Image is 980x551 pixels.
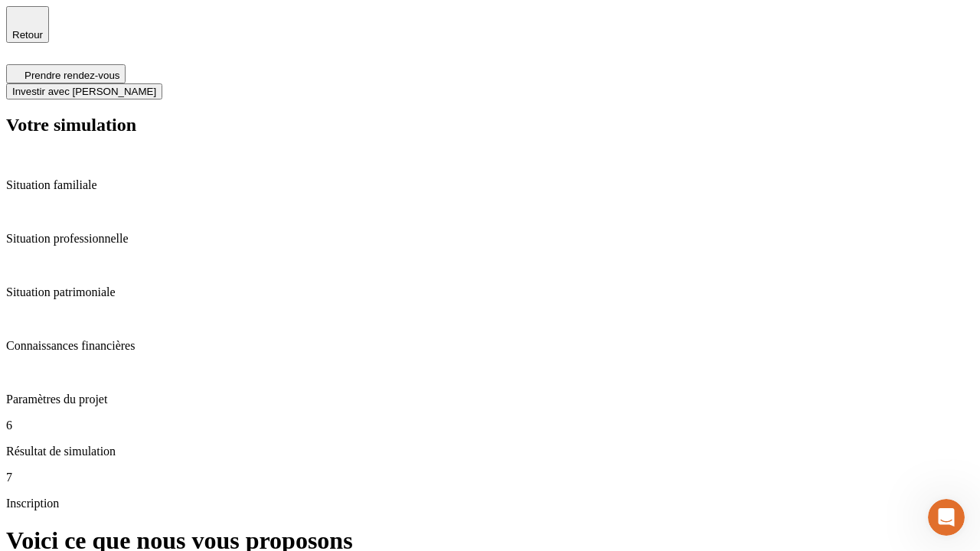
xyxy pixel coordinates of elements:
[6,232,974,246] p: Situation professionnelle
[928,499,965,536] iframe: Intercom live chat
[6,6,49,43] button: Retour
[24,70,119,81] span: Prendre rendez-vous
[6,83,162,99] button: Investir avec [PERSON_NAME]
[6,445,974,458] p: Résultat de simulation
[6,115,974,135] h2: Votre simulation
[6,178,974,192] p: Situation familiale
[6,339,974,353] p: Connaissances financières
[6,393,974,406] p: Paramètres du projet
[12,86,156,97] span: Investir avec [PERSON_NAME]
[6,497,974,510] p: Inscription
[6,471,974,484] p: 7
[6,64,126,83] button: Prendre rendez-vous
[6,419,974,432] p: 6
[12,29,43,41] span: Retour
[6,285,974,299] p: Situation patrimoniale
